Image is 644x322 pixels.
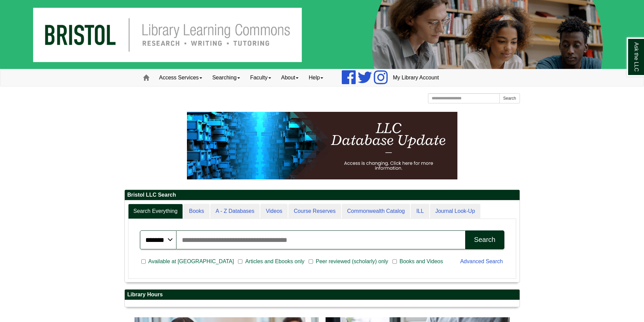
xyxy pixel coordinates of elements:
[288,204,341,219] a: Course Reserves
[499,93,520,103] button: Search
[260,204,288,219] a: Videos
[411,204,429,219] a: ILL
[276,69,304,86] a: About
[392,258,397,265] input: Books and Videos
[309,258,313,265] input: Peer reviewed (scholarly) only
[342,204,410,219] a: Commonwealth Catalog
[141,258,146,265] input: Available at [GEOGRAPHIC_DATA]
[430,204,480,219] a: Journal Look-Up
[313,257,391,266] span: Peer reviewed (scholarly) only
[465,230,504,249] button: Search
[128,204,183,219] a: Search Everything
[187,112,457,179] img: HTML tutorial
[146,257,237,266] span: Available at [GEOGRAPHIC_DATA]
[397,257,446,266] span: Books and Videos
[154,69,207,86] a: Access Services
[460,258,503,264] a: Advanced Search
[245,69,276,86] a: Faculty
[242,257,307,266] span: Articles and Ebooks only
[207,69,245,86] a: Searching
[238,258,242,265] input: Articles and Ebooks only
[304,69,328,86] a: Help
[125,290,520,300] h2: Library Hours
[125,190,520,200] h2: Bristol LLC Search
[388,69,444,86] a: My Library Account
[210,204,260,219] a: A - Z Databases
[184,204,209,219] a: Books
[474,236,495,244] div: Search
